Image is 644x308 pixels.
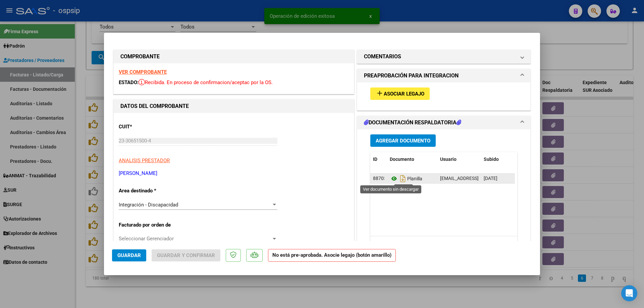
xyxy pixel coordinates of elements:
[370,152,387,167] datatable-header-cell: ID
[398,173,407,184] i: Descargar documento
[119,236,271,242] span: Seleccionar Gerenciador
[119,69,167,75] a: VER COMPROBANTE
[119,79,139,85] span: ESTADO:
[440,157,457,162] span: Usuario
[364,53,401,61] h1: COMENTARIOS
[117,252,141,258] span: Guardar
[387,152,437,167] datatable-header-cell: Documento
[268,249,396,262] strong: No está pre-aprobada. Asocie legajo (botón amarillo)
[370,134,436,147] button: Agregar Documento
[357,82,530,110] div: PREAPROBACIÓN PARA INTEGRACION
[376,138,430,144] span: Agregar Documento
[152,249,220,261] button: Guardar y Confirmar
[357,50,530,63] mat-expansion-panel-header: COMENTARIOS
[376,89,384,97] mat-icon: add
[157,252,215,258] span: Guardar y Confirmar
[112,249,146,261] button: Guardar
[119,221,188,229] p: Facturado por orden de
[119,202,178,208] span: Integración - Discapacidad
[357,116,530,129] mat-expansion-panel-header: DOCUMENTACIÓN RESPALDATORIA
[481,152,515,167] datatable-header-cell: Subido
[373,157,377,162] span: ID
[373,176,386,181] span: 88703
[357,129,530,268] div: DOCUMENTACIÓN RESPALDATORIA
[364,119,461,127] h1: DOCUMENTACIÓN RESPALDATORIA
[390,176,422,181] span: Planilla
[357,69,530,82] mat-expansion-panel-header: PREAPROBACIÓN PARA INTEGRACION
[484,157,499,162] span: Subido
[119,123,188,131] p: CUIT
[370,236,517,253] div: 1 total
[437,152,481,167] datatable-header-cell: Usuario
[139,79,273,85] span: Recibida. En proceso de confirmacion/aceptac por la OS.
[484,176,497,181] span: [DATE]
[384,91,424,97] span: Asociar Legajo
[364,72,459,80] h1: PREAPROBACIÓN PARA INTEGRACION
[390,157,414,162] span: Documento
[119,170,349,177] p: [PERSON_NAME]
[621,285,637,301] div: Open Intercom Messenger
[120,53,160,60] strong: COMPROBANTE
[370,87,430,100] button: Asociar Legajo
[120,103,189,109] strong: DATOS DEL COMPROBANTE
[119,158,170,164] span: ANALISIS PRESTADOR
[119,187,188,195] p: Area destinado *
[440,176,554,181] span: [EMAIL_ADDRESS][DOMAIN_NAME] - [PERSON_NAME]
[515,152,548,167] datatable-header-cell: Acción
